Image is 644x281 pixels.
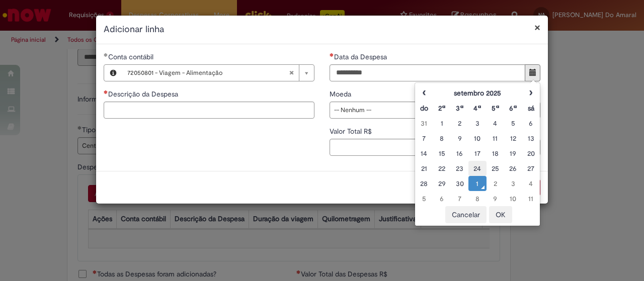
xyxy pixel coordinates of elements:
span: Necessários [330,53,334,57]
div: 24 October 2025 Friday [471,163,484,173]
a: 72050801 - Viagem - AlimentaçãoLimpar campo Conta contábil [122,65,314,81]
div: 19 October 2025 Sunday [507,148,519,158]
div: 23 October 2025 Thursday [453,163,466,173]
div: 25 October 2025 Saturday [489,163,502,173]
div: 06 November 2025 Thursday [435,194,448,204]
th: setembro 2025. Alternar mês [433,85,522,101]
input: Valor Total R$ [330,139,540,156]
span: Descrição da Despesa [108,89,180,99]
span: -- Nenhum -- [334,102,520,118]
span: Necessários - Conta contábil [108,52,155,61]
div: 03 October 2025 Friday [471,118,484,128]
div: 20 October 2025 Monday [525,148,537,158]
th: Sábado [522,101,540,116]
div: 05 November 2025 Wednesday [418,194,430,204]
div: 26 October 2025 Sunday [507,163,519,173]
div: 11 October 2025 Saturday [489,133,502,143]
div: 02 October 2025 Thursday [453,118,466,128]
h2: Adicionar linha [104,23,540,36]
button: OK [489,206,512,223]
div: 30 October 2025 Thursday [453,178,466,189]
button: Conta contábil, Visualizar este registro 72050801 - Viagem - Alimentação [104,65,122,81]
th: Próximo mês [522,85,540,101]
div: 28 October 2025 Tuesday [418,178,430,189]
div: 01 October 2025 Wednesday [418,118,430,128]
input: Data da Despesa [330,64,525,81]
div: 29 October 2025 Wednesday [435,178,448,189]
button: Cancelar [445,206,487,223]
span: Necessários [104,90,108,94]
div: 12 October 2025 Sunday [507,133,519,143]
div: 27 October 2025 Monday [525,163,537,173]
div: 17 October 2025 Friday [471,148,484,158]
div: 08 October 2025 Wednesday [435,133,448,143]
button: Mostrar calendário para Data da Despesa [525,64,540,81]
div: 01 October 2025 Wednesday [435,118,448,128]
span: Valor Total R$ [330,127,374,136]
div: 04 November 2025 Tuesday [525,178,537,189]
th: Quinta-feira [487,101,504,116]
div: 09 November 2025 Sunday [489,194,502,204]
div: 10 October 2025 Friday [471,133,484,143]
abbr: Limpar campo Conta contábil [284,65,299,81]
div: 14 October 2025 Tuesday [418,148,430,158]
div: 02 November 2025 Sunday [489,178,502,189]
span: Data da Despesa [334,52,389,61]
th: Segunda-feira [433,101,450,116]
div: 11 November 2025 Tuesday [525,194,537,204]
div: 13 October 2025 Monday [525,133,537,143]
div: 18 October 2025 Saturday [489,148,502,158]
th: Domingo [415,101,433,116]
div: 09 October 2025 Thursday [453,133,466,143]
th: Mês anterior [415,85,433,101]
th: Sexta-feira [504,101,522,116]
div: Escolher data [415,82,540,226]
button: Fechar modal [534,22,540,33]
div: 08 November 2025 Saturday [471,194,484,204]
span: Moeda [330,89,353,99]
div: 16 October 2025 Thursday [453,148,466,158]
th: Quarta-feira [468,101,486,116]
div: 06 October 2025 Monday [525,118,537,128]
input: Descrição da Despesa [104,102,314,119]
div: 05 October 2025 Sunday [507,118,519,128]
div: 01 November 2025 Saturday [471,178,484,189]
div: 22 October 2025 Wednesday [435,163,448,173]
div: 07 November 2025 Friday [453,194,466,204]
span: 72050801 - Viagem - Alimentação [127,65,289,81]
span: Obrigatório Preenchido [104,53,108,57]
div: 21 October 2025 Tuesday [418,163,430,173]
div: 07 October 2025 Tuesday [418,133,430,143]
th: Terça-feira [451,101,468,116]
div: 10 November 2025 Monday [507,194,519,204]
div: 04 October 2025 Saturday [489,118,502,128]
div: 03 November 2025 Monday [507,178,519,189]
div: 15 October 2025 Wednesday [435,148,448,158]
